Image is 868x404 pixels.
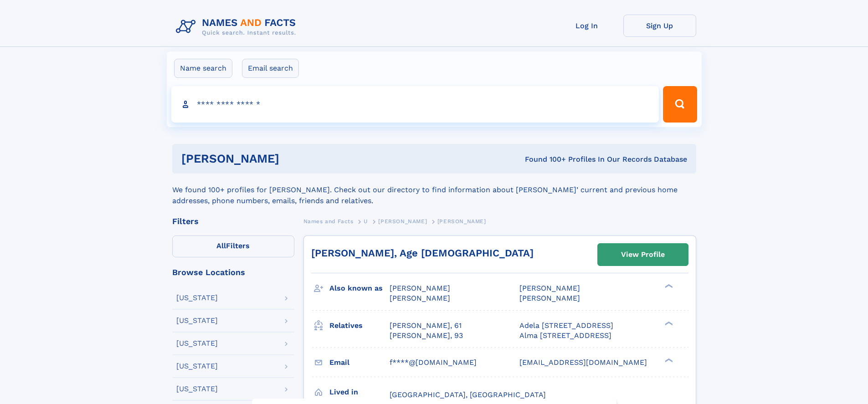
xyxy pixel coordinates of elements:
a: View Profile [598,244,688,266]
div: [US_STATE] [176,317,218,324]
h3: Email [329,355,390,370]
span: [PERSON_NAME] [390,294,450,302]
a: Log In [550,15,623,37]
div: ❯ [663,283,673,289]
div: View Profile [621,244,665,265]
span: [PERSON_NAME] [437,218,486,225]
div: ❯ [663,320,673,326]
span: [PERSON_NAME] [519,294,580,302]
img: Logo Names and Facts [172,15,303,39]
h3: Relatives [329,318,390,333]
div: We found 100+ profiles for [PERSON_NAME]. Check out our directory to find information about [PERS... [172,174,696,206]
a: [PERSON_NAME], 93 [390,331,463,341]
label: Email search [242,59,299,78]
span: [GEOGRAPHIC_DATA], [GEOGRAPHIC_DATA] [390,390,546,399]
div: [US_STATE] [176,363,218,370]
input: search input [171,86,659,123]
span: [PERSON_NAME] [378,218,427,225]
div: Found 100+ Profiles In Our Records Database [402,154,687,164]
a: Names and Facts [303,215,354,227]
span: [EMAIL_ADDRESS][DOMAIN_NAME] [519,358,647,367]
a: U [364,215,368,227]
a: Sign Up [623,15,696,37]
h3: Also known as [329,281,390,296]
button: Search Button [663,86,697,123]
a: Alma [STREET_ADDRESS] [519,331,611,341]
span: U [364,218,368,225]
div: ❯ [663,357,673,363]
label: Name search [174,59,232,78]
div: [US_STATE] [176,340,218,347]
h3: Lived in [329,384,390,400]
div: Filters [172,217,294,225]
label: Filters [172,235,294,257]
div: [US_STATE] [176,385,218,393]
span: All [216,241,226,250]
a: Adela [STREET_ADDRESS] [519,321,613,331]
a: [PERSON_NAME] [378,215,427,227]
a: [PERSON_NAME], 61 [390,321,462,331]
div: Browse Locations [172,268,294,276]
a: [PERSON_NAME], Age [DEMOGRAPHIC_DATA] [311,247,534,259]
span: [PERSON_NAME] [519,284,580,292]
h1: [PERSON_NAME] [181,153,402,164]
div: [US_STATE] [176,294,218,302]
span: [PERSON_NAME] [390,284,450,292]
